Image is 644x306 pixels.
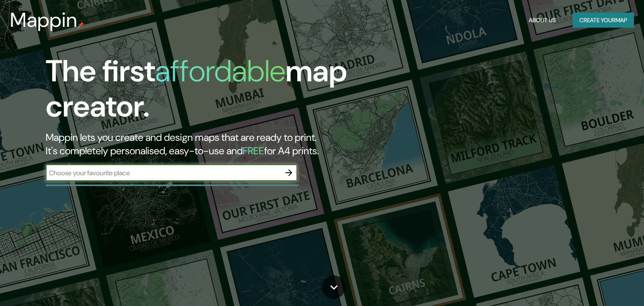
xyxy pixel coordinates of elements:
[78,22,84,29] img: mappin-pin
[155,52,286,91] h1: affordable
[46,168,280,178] input: Choose your favourite place
[243,144,264,157] h5: FREE
[10,8,78,32] h3: Mappin
[573,13,634,28] button: Create yourmap
[525,13,559,28] button: About Us
[46,54,368,131] h1: The first map creator.
[46,131,368,158] h2: Mappin lets you create and design maps that are ready to print. It's completely personalised, eas...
